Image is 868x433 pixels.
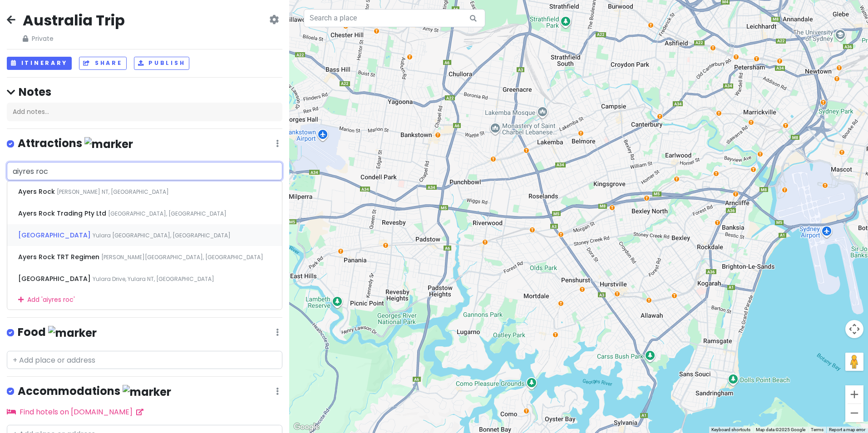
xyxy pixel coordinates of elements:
[93,275,214,283] span: Yulara Drive, Yulara NT, [GEOGRAPHIC_DATA]
[811,427,824,432] a: Terms
[93,231,231,239] span: Yulara [GEOGRAPHIC_DATA], [GEOGRAPHIC_DATA]
[18,384,171,399] h4: Accommodations
[23,34,125,44] span: Private
[18,136,133,151] h4: Attractions
[7,162,282,180] input: + Add place or address
[108,210,227,217] span: [GEOGRAPHIC_DATA], [GEOGRAPHIC_DATA]
[18,209,108,218] span: Ayers Rock Trading Pty Ltd
[79,57,126,70] button: Share
[756,427,805,432] span: Map data ©2025 Google
[7,85,282,99] h4: Notes
[7,290,282,310] div: Add ' aiyres roc '
[84,137,133,151] img: marker
[845,320,863,338] button: Map camera controls
[101,253,263,261] span: [PERSON_NAME][GEOGRAPHIC_DATA], [GEOGRAPHIC_DATA]
[291,421,321,433] a: Open this area in Google Maps (opens a new window)
[845,404,863,422] button: Zoom out
[23,11,125,30] h2: Australia Trip
[123,385,171,399] img: marker
[304,9,485,27] input: Search a place
[18,187,57,196] span: Ayers Rock
[48,326,97,340] img: marker
[845,385,863,403] button: Zoom in
[829,427,865,432] a: Report a map error
[711,427,750,433] button: Keyboard shortcuts
[134,57,190,70] button: Publish
[7,57,72,70] button: Itinerary
[845,353,863,371] button: Drag Pegman onto the map to open Street View
[7,351,282,369] input: + Add place or address
[18,325,97,340] h4: Food
[18,274,93,283] span: [GEOGRAPHIC_DATA]
[291,421,321,433] img: Google
[7,407,143,417] a: Find hotels on [DOMAIN_NAME]
[18,231,93,240] span: [GEOGRAPHIC_DATA]
[57,188,169,196] span: [PERSON_NAME] NT, [GEOGRAPHIC_DATA]
[7,103,282,122] div: Add notes...
[18,252,101,261] span: Ayers Rock TRT Regimen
